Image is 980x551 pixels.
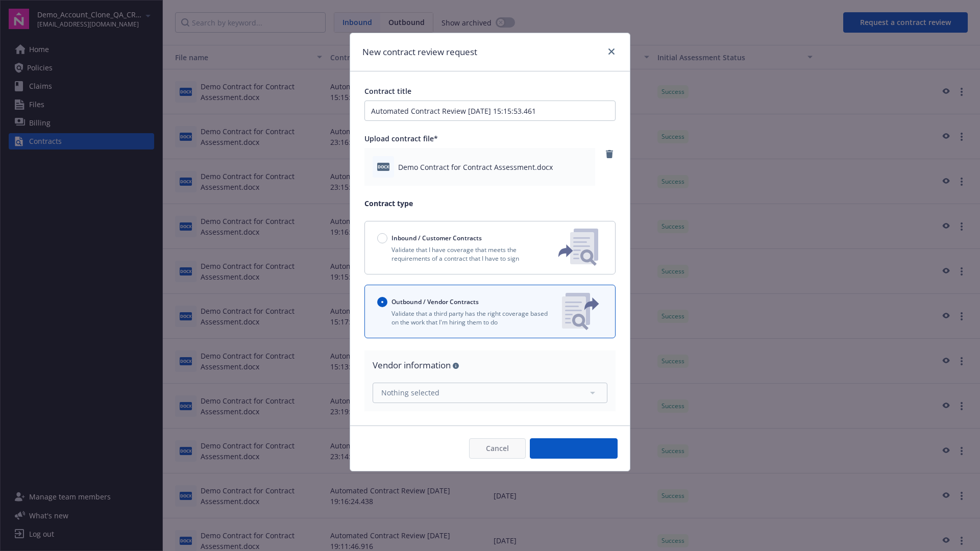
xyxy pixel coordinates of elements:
[377,245,542,263] p: Validate that I have coverage that meets the requirements of a contract that I have to sign
[547,443,601,453] span: Submit request
[377,163,389,170] span: docx
[362,45,477,59] h1: New contract review request
[530,438,618,459] button: Submit request
[364,134,438,143] span: Upload contract file*
[605,45,618,58] a: close
[364,86,411,96] span: Contract title
[364,285,616,338] button: Outbound / Vendor ContractsValidate that a third party has the right coverage based on the work t...
[603,148,616,160] a: remove
[469,438,526,459] button: Cancel
[373,383,607,403] button: Nothing selected
[398,162,553,172] span: Demo Contract for Contract Assessment.docx
[486,443,509,453] span: Cancel
[377,233,387,243] input: Inbound / Customer Contracts
[377,297,387,307] input: Outbound / Vendor Contracts
[373,359,607,372] div: Vendor information
[364,101,616,121] input: Enter a title for this contract
[377,309,554,327] p: Validate that a third party has the right coverage based on the work that I'm hiring them to do
[381,387,439,398] span: Nothing selected
[391,234,482,242] span: Inbound / Customer Contracts
[364,221,616,274] button: Inbound / Customer ContractsValidate that I have coverage that meets the requirements of a contra...
[391,297,479,306] span: Outbound / Vendor Contracts
[364,198,616,209] p: Contract type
